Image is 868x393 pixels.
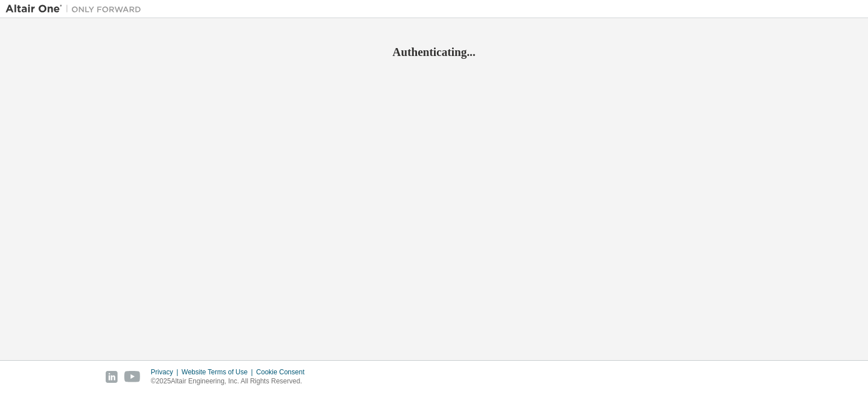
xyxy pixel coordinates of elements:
[151,368,181,377] div: Privacy
[256,368,311,377] div: Cookie Consent
[181,368,256,377] div: Website Terms of Use
[6,45,862,59] h2: Authenticating...
[106,371,118,383] img: linkedin.svg
[151,377,311,386] p: © 2025 Altair Engineering, Inc. All Rights Reserved.
[6,3,147,15] img: Altair One
[124,371,141,383] img: youtube.svg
